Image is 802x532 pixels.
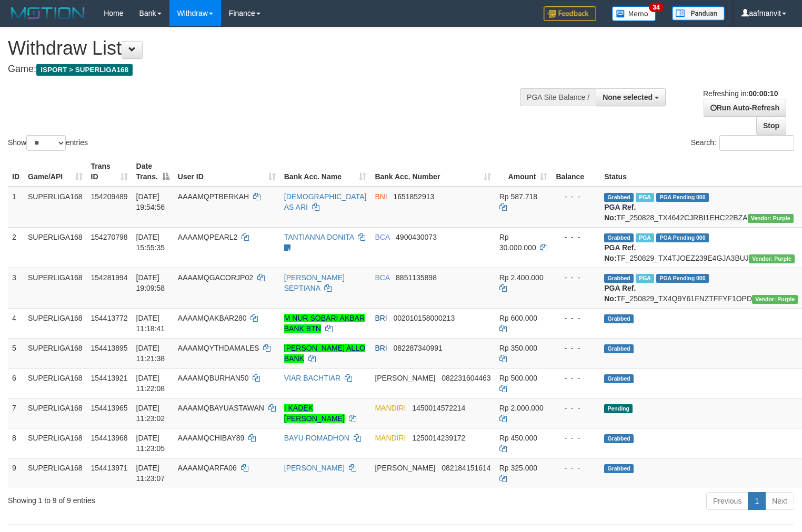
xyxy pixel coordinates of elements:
[178,464,237,472] span: AAAAMQARFA06
[604,314,634,323] span: Grabbed
[604,243,636,262] b: PGA Ref. No:
[499,192,537,201] span: Rp 587.718
[136,314,165,333] span: [DATE] 11:18:41
[600,187,802,228] td: TF_250828_TX4642CJRBI1EHC22BZA
[91,233,128,241] span: 154270798
[284,404,345,423] a: I KADEK [PERSON_NAME]
[604,374,634,383] span: Grabbed
[8,491,326,506] div: Showing 1 to 9 of 9 entries
[396,233,437,241] span: Copy 4900430073 to clipboard
[520,88,596,106] div: PGA Site Balance /
[375,192,387,201] span: BNI
[499,233,536,252] span: Rp 30.000.000
[499,344,537,352] span: Rp 350.000
[556,272,596,283] div: - - -
[556,313,596,323] div: - - -
[26,135,66,151] select: Showentries
[284,374,340,382] a: VIAR BACHTIAR
[749,254,795,263] span: Vendor URL: https://trx4.1velocity.biz
[132,157,174,187] th: Date Trans.: activate to sort column descending
[24,338,87,368] td: SUPERLIGA168
[178,273,253,282] span: AAAAMQGACORJP02
[499,314,537,322] span: Rp 600.000
[495,157,552,187] th: Amount: activate to sort column ascending
[8,428,24,458] td: 8
[604,464,634,473] span: Grabbed
[604,233,634,242] span: Grabbed
[178,344,259,352] span: AAAAMQYTHDAMALES
[24,308,87,338] td: SUPERLIGA168
[706,492,748,510] a: Previous
[604,284,636,303] b: PGA Ref. No:
[636,274,654,283] span: Marked by aafnonsreyleab
[24,268,87,308] td: SUPERLIGA168
[636,193,654,202] span: Marked by aafchhiseyha
[756,117,786,135] a: Stop
[136,192,165,211] span: [DATE] 19:54:56
[412,434,465,442] span: Copy 1250014239172 to clipboard
[556,343,596,353] div: - - -
[499,374,537,382] span: Rp 500.000
[91,192,128,201] span: 154209489
[8,398,24,428] td: 7
[556,433,596,443] div: - - -
[393,192,434,201] span: Copy 1651852913 to clipboard
[552,157,600,187] th: Balance
[393,314,455,322] span: Copy 002010158000213 to clipboard
[499,464,537,472] span: Rp 325.000
[8,135,88,151] label: Show entries
[375,374,435,382] span: [PERSON_NAME]
[691,135,794,151] label: Search:
[284,434,349,442] a: BAYU ROMADHON
[499,434,537,442] span: Rp 450.000
[24,398,87,428] td: SUPERLIGA168
[649,3,663,12] span: 34
[656,274,709,283] span: PGA Pending
[556,463,596,473] div: - - -
[91,404,128,412] span: 154413965
[284,233,354,241] a: TANTIANNA DONITA
[284,344,365,363] a: [PERSON_NAME] ALLO BANK
[136,464,165,483] span: [DATE] 11:23:07
[748,89,778,98] strong: 00:00:10
[284,192,367,211] a: [DEMOGRAPHIC_DATA] AS ARI
[91,314,128,322] span: 154413772
[612,6,656,21] img: Button%20Memo.svg
[375,404,406,412] span: MANDIRI
[8,157,24,187] th: ID
[8,458,24,488] td: 9
[178,314,247,322] span: AAAAMQAKBAR280
[442,464,490,472] span: Copy 082184151614 to clipboard
[604,434,634,443] span: Grabbed
[24,157,87,187] th: Game/API: activate to sort column ascending
[556,373,596,383] div: - - -
[375,273,389,282] span: BCA
[600,227,802,268] td: TF_250829_TX4TJOEZ239E4GJA3BUJ
[8,368,24,398] td: 6
[604,274,634,283] span: Grabbed
[636,233,654,242] span: Marked by aafmaleo
[174,157,280,187] th: User ID: activate to sort column ascending
[499,404,544,412] span: Rp 2.000.000
[375,434,406,442] span: MANDIRI
[765,492,794,510] a: Next
[8,227,24,268] td: 2
[672,6,725,21] img: panduan.png
[556,191,596,202] div: - - -
[91,434,128,442] span: 154413968
[375,314,387,322] span: BRI
[178,192,249,201] span: AAAAMQPTBERKAH
[136,374,165,393] span: [DATE] 11:22:08
[136,434,165,453] span: [DATE] 11:23:05
[91,344,128,352] span: 154413895
[442,374,490,382] span: Copy 082231604463 to clipboard
[752,295,798,304] span: Vendor URL: https://trx4.1velocity.biz
[91,374,128,382] span: 154413921
[284,314,365,333] a: M NUR SOBARI AKBAR BANK BTN
[396,273,437,282] span: Copy 8851135898 to clipboard
[8,268,24,308] td: 3
[8,5,88,21] img: MOTION_logo.png
[499,273,544,282] span: Rp 2.400.000
[370,157,495,187] th: Bank Acc. Number: activate to sort column ascending
[136,233,165,252] span: [DATE] 15:55:35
